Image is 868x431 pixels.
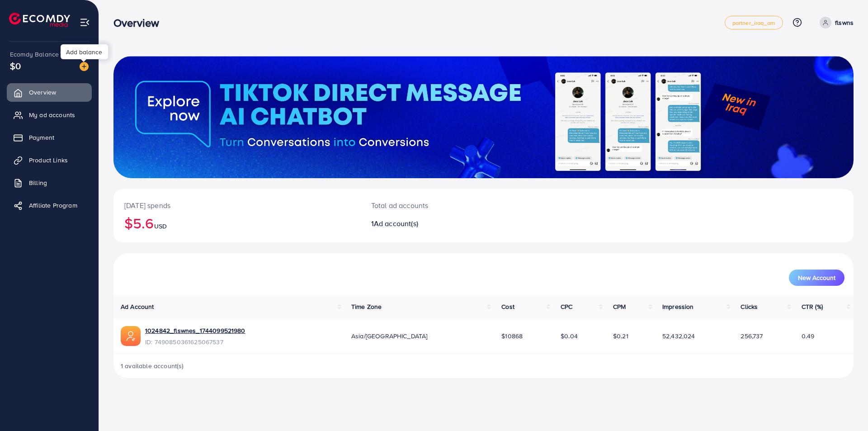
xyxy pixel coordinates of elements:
iframe: Chat [830,390,861,424]
span: Product Links [29,156,68,165]
button: New Account [789,270,844,286]
span: Billing [29,178,47,187]
span: New Account [798,275,835,281]
span: Ecomdy Balance [10,50,59,59]
span: ID: 7490850361625067537 [145,337,245,346]
img: menu [80,17,90,28]
a: Affiliate Program [7,196,92,214]
span: Cost [501,302,514,311]
span: partner_iraq_am [732,20,775,26]
span: CTR (%) [802,302,823,311]
a: flswns [816,17,854,28]
span: USD [154,222,167,231]
span: 1 available account(s) [121,361,184,370]
span: CPM [613,302,626,311]
span: $10868 [501,332,523,341]
span: Asia/[GEOGRAPHIC_DATA] [351,332,428,341]
p: [DATE] spends [124,200,349,211]
span: Affiliate Program [29,201,77,210]
span: Payment [29,133,54,142]
span: 52,432,024 [662,332,695,341]
p: Total ad accounts [371,200,534,211]
h2: $5.6 [124,214,349,232]
a: partner_iraq_am [725,16,783,29]
span: CPC [561,302,572,311]
span: Time Zone [351,302,382,311]
span: Ad account(s) [374,218,418,228]
a: Billing [7,174,92,192]
span: My ad accounts [29,110,75,119]
span: Ad Account [121,302,154,311]
img: logo [9,13,70,27]
h2: 1 [371,219,534,228]
span: $0.04 [561,332,578,341]
img: image [80,62,89,71]
img: ic-ads-acc.e4c84228.svg [121,326,141,346]
span: 256,737 [741,332,763,341]
h3: Overview [113,16,166,29]
a: My ad accounts [7,106,92,124]
a: Payment [7,128,92,147]
span: Impression [662,302,694,311]
a: Overview [7,83,92,101]
span: Overview [29,88,56,97]
a: 1024842_flswnes_1744099521980 [145,326,245,335]
a: Product Links [7,151,92,169]
span: 0.49 [802,332,815,341]
span: $0 [10,59,21,72]
div: Add balance [61,44,108,59]
span: Clicks [741,302,758,311]
p: flswns [835,17,854,28]
span: $0.21 [613,332,628,341]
